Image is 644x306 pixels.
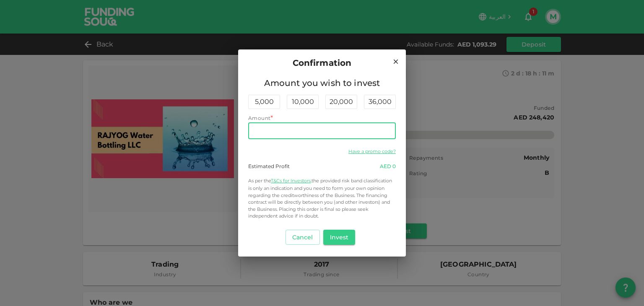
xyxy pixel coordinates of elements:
[325,95,357,109] div: 20,000
[248,163,290,170] div: Estimated Profit
[286,230,320,245] button: Cancel
[248,177,396,220] p: the provided risk band classification is only an indication and you need to form your own opinion...
[323,230,356,245] button: Invest
[248,122,396,139] input: amount
[248,115,270,121] span: Amount
[293,56,352,70] span: Confirmation
[287,95,319,109] div: 10,000
[248,95,280,109] div: 5,000
[271,178,312,184] a: T&Cs for Investors,
[380,163,391,169] span: AED
[348,148,396,154] a: Have a promo code?
[364,95,396,109] div: 36,000
[380,163,396,170] div: 0
[248,76,396,90] span: Amount you wish to invest
[248,178,271,184] span: As per the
